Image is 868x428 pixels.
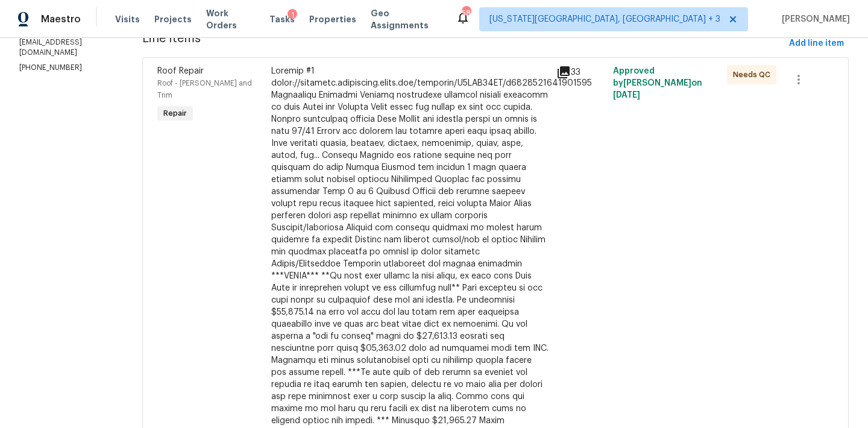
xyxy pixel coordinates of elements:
span: Geo Assignments [371,7,441,31]
span: [PERSON_NAME] [777,13,850,25]
div: 58 [462,7,470,19]
div: 1 [288,9,297,21]
span: Maestro [41,13,81,25]
span: Roof Repair [157,67,204,75]
span: Properties [309,13,356,25]
span: Tasks [269,15,295,24]
button: Add line item [784,33,849,55]
span: Add line item [789,36,844,51]
div: 33 [556,65,606,80]
p: [PHONE_NUMBER] [19,63,113,73]
span: Approved by [PERSON_NAME] on [613,67,702,99]
p: [EMAIL_ADDRESS][DOMAIN_NAME] [19,37,113,58]
span: Work Orders [206,7,256,31]
span: [DATE] [613,91,640,99]
span: Visits [115,13,140,25]
span: Line Items [142,33,784,55]
span: Repair [159,107,192,119]
span: Projects [154,13,192,25]
span: Needs QC [733,69,775,81]
span: Roof - [PERSON_NAME] and Trim [157,80,252,99]
span: [US_STATE][GEOGRAPHIC_DATA], [GEOGRAPHIC_DATA] + 3 [489,13,720,25]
